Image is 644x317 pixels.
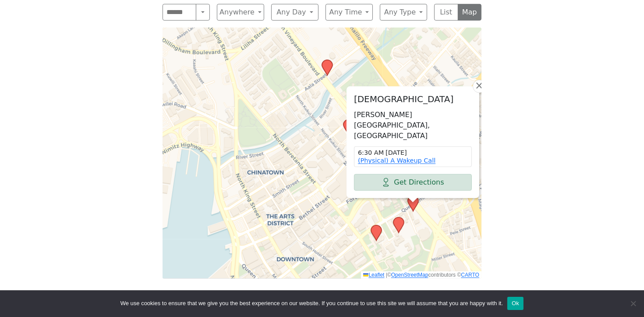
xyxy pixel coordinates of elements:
button: List [434,4,458,21]
a: (Physical) A Wakeup Call [358,157,435,164]
span: × [475,80,484,91]
span: No [629,299,637,308]
button: Ok [507,297,524,310]
button: Anywhere [217,4,264,21]
a: Get Directions [354,174,472,191]
a: Leaflet [363,272,384,278]
a: CARTO [461,272,479,278]
p: [PERSON_NAME][GEOGRAPHIC_DATA], [GEOGRAPHIC_DATA] [354,110,472,141]
button: Any Type [380,4,427,21]
a: OpenStreetMap [391,272,428,278]
h2: [DEMOGRAPHIC_DATA] [354,94,472,104]
span: | [386,272,387,278]
a: Close popup [473,80,486,93]
div: © contributors © [361,271,481,279]
span: We use cookies to ensure that we give you the best experience on our website. If you continue to ... [120,299,503,308]
button: Search [196,4,210,21]
input: Search [163,4,196,21]
button: Map [458,4,482,21]
button: Any Time [326,4,373,21]
span: [DATE] [386,149,407,157]
time: 6:30 AM [358,149,468,157]
button: Any Day [271,4,318,21]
